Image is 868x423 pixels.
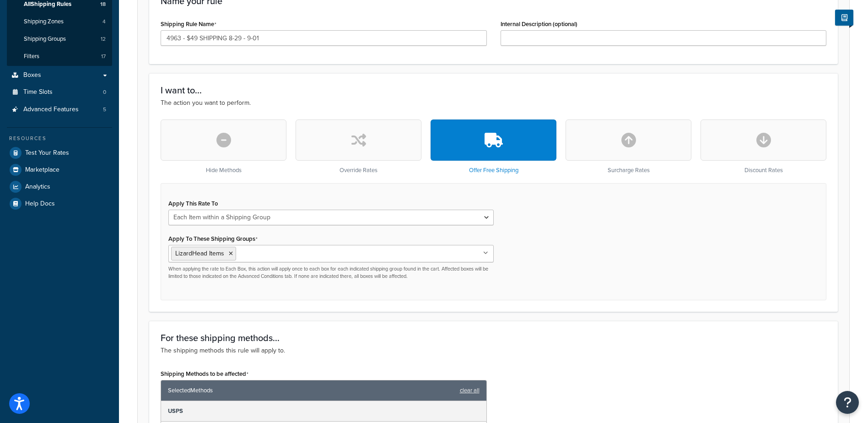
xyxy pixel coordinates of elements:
div: Resources [7,135,112,142]
div: USPS [161,401,486,422]
span: 0 [103,88,106,96]
a: Boxes [7,67,112,84]
span: Shipping Groups [24,35,66,43]
span: Advanced Features [23,106,79,114]
a: clear all [460,384,480,397]
label: Apply This Rate To [168,200,218,207]
a: Marketplace [7,162,112,178]
a: Time Slots0 [7,84,112,101]
p: When applying the rate to Each Box, this action will apply once to each box for each indicated sh... [168,266,494,280]
button: Open Resource Center [836,391,859,414]
h3: I want to... [161,85,826,95]
p: The action you want to perform. [161,98,826,108]
span: Analytics [25,183,50,191]
a: Help Docs [7,195,112,212]
span: All Shipping Rules [24,0,71,8]
a: Analytics [7,179,112,195]
a: Shipping Groups12 [7,31,112,48]
button: Show Help Docs [835,10,853,26]
li: Shipping Groups [7,31,112,48]
span: 12 [101,35,106,43]
label: Apply To These Shipping Groups [168,235,258,243]
span: Selected Methods [168,384,455,397]
span: 18 [100,0,106,8]
span: 4 [102,18,106,26]
a: Advanced Features5 [7,101,112,118]
li: Time Slots [7,84,112,101]
div: Hide Methods [161,119,286,174]
span: Help Docs [25,200,55,208]
li: Advanced Features [7,101,112,118]
span: Shipping Zones [24,18,64,26]
a: Test Your Rates [7,145,112,161]
span: 17 [101,53,106,60]
label: Shipping Methods to be affected [161,370,248,378]
li: Filters [7,48,112,65]
label: Shipping Rule Name [161,21,216,28]
span: Filters [24,53,39,60]
div: Discount Rates [701,119,826,174]
span: Time Slots [23,88,53,96]
h3: For these shipping methods... [161,333,826,343]
a: Filters17 [7,48,112,65]
span: 5 [103,106,106,114]
li: Shipping Zones [7,13,112,30]
div: Offer Free Shipping [431,119,556,174]
p: The shipping methods this rule will apply to. [161,346,826,356]
label: Internal Description (optional) [501,21,577,27]
a: Shipping Zones4 [7,13,112,30]
span: Test Your Rates [25,149,69,157]
span: Boxes [23,71,41,79]
span: LizardHead Items [175,249,224,258]
span: Marketplace [25,166,59,174]
div: Override Rates [296,119,421,174]
div: Surcharge Rates [566,119,691,174]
